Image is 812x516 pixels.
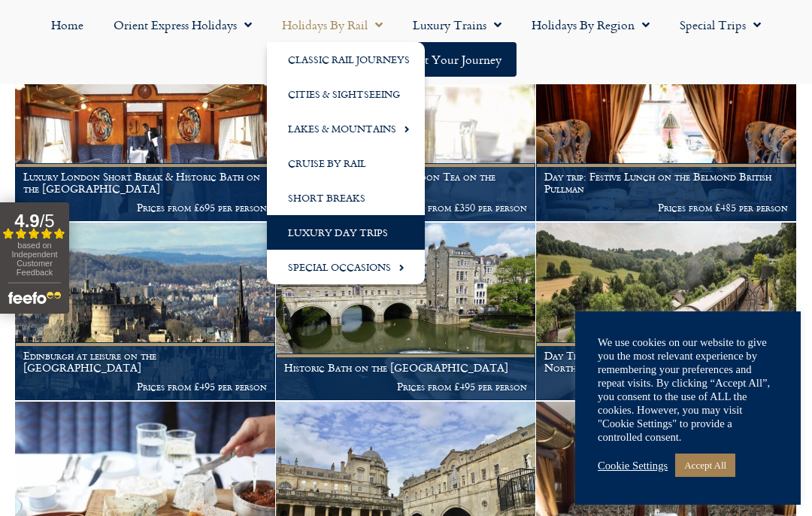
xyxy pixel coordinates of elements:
[390,42,517,77] a: Start your Journey
[665,8,776,42] a: Special Trips
[675,454,735,477] a: Accept All
[267,42,425,77] a: Classic Rail Journeys
[267,42,425,284] ul: Holidays by Rail
[267,111,425,146] a: Lakes & Mountains
[23,381,267,393] p: Prices from £495 per person
[536,223,797,401] a: Day Trip: The Spirit of Travel with Lunch on the Northern Belle Prices from £445 per person
[36,8,98,42] a: Home
[284,381,528,393] p: Prices from £495 per person
[284,362,528,374] h1: Historic Bath on the [GEOGRAPHIC_DATA]
[544,381,788,393] p: Prices from £445 per person
[23,202,267,214] p: Prices from £695 per person
[8,8,804,77] nav: Menu
[267,181,425,215] a: Short Breaks
[15,44,276,223] a: Luxury London Short Break & Historic Bath on the [GEOGRAPHIC_DATA] Prices from £695 per person
[267,8,398,42] a: Holidays by Rail
[398,8,517,42] a: Luxury Trains
[98,8,267,42] a: Orient Express Holidays
[536,44,797,223] a: Day trip: Festive Lunch on the Belmond British Pullman Prices from £485 per person
[517,8,665,42] a: Holidays by Region
[267,250,425,284] a: Special Occasions
[267,77,425,111] a: Cities & Sightseeing
[544,202,788,214] p: Prices from £485 per person
[267,215,425,250] a: Luxury Day Trips
[23,350,267,374] h1: Edinburgh at leisure on the [GEOGRAPHIC_DATA]
[598,335,778,444] div: We use cookies on our website to give you the most relevant experience by remembering your prefer...
[598,459,668,472] a: Cookie Settings
[15,223,276,401] a: Edinburgh at leisure on the [GEOGRAPHIC_DATA] Prices from £495 per person
[267,146,425,181] a: Cruise by Rail
[276,223,537,401] a: Historic Bath on the [GEOGRAPHIC_DATA] Prices from £495 per person
[23,171,267,195] h1: Luxury London Short Break & Historic Bath on the [GEOGRAPHIC_DATA]
[544,171,788,195] h1: Day trip: Festive Lunch on the Belmond British Pullman
[544,350,788,374] h1: Day Trip: The Spirit of Travel with Lunch on the Northern Belle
